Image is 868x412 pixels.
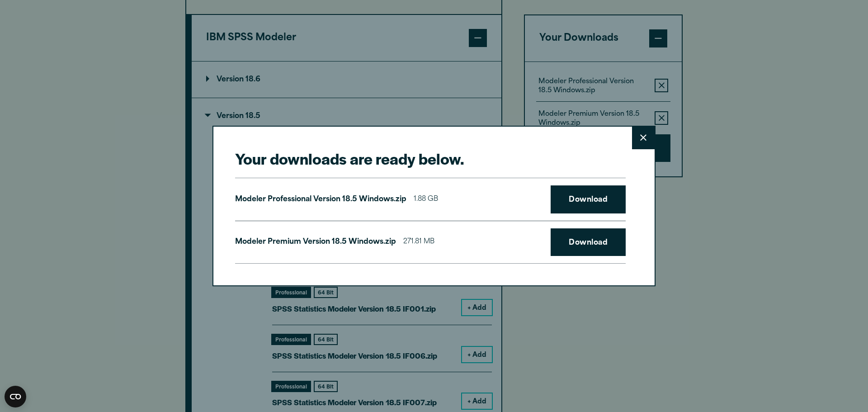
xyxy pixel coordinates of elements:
[235,148,626,169] h2: Your downloads are ready below.
[235,193,406,206] p: Modeler Professional Version 18.5 Windows.zip
[235,236,396,249] p: Modeler Premium Version 18.5 Windows.zip
[414,193,438,206] span: 1.88 GB
[5,386,26,407] button: Open CMP widget
[403,236,434,249] span: 271.81 MB
[551,228,626,256] a: Download
[551,185,626,213] a: Download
